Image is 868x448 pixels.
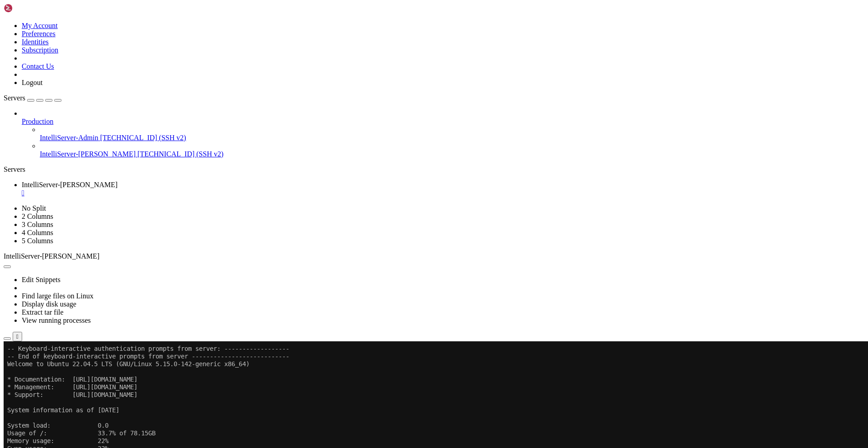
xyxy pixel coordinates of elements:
[4,34,750,42] x-row: * Documentation: [URL][DOMAIN_NAME]
[4,111,750,119] x-row: Processes: 164
[22,300,76,308] a: Display disk usage
[13,332,22,341] button: 
[40,134,864,142] a: IntelliServer-Admin [TECHNICAL_ID] (SSH v2)
[148,196,152,203] div: (38, 25)
[4,88,750,96] x-row: Usage of /: 33.7% of 78.15GB
[22,109,864,158] li: Production
[4,50,750,57] x-row: * Support: [URL][DOMAIN_NAME]
[4,94,61,102] a: Servers
[22,212,53,220] a: 2 Columns
[22,118,53,125] span: Production
[22,79,42,86] a: Logout
[22,237,53,245] a: 5 Columns
[4,196,51,203] span: [PERSON_NAME]
[40,150,136,158] span: IntelliServer-[PERSON_NAME]
[4,134,750,142] x-row: IPv6 address for ens192: [TECHNICAL_ID]
[22,181,864,197] a: IntelliServer-Fabio
[4,196,750,203] x-row: : $
[22,46,58,54] a: Subscription
[137,150,223,158] span: [TECHNICAL_ID] (SSH v2)
[4,104,750,111] x-row: Swap usage: 22%
[22,316,91,324] a: View running processes
[40,150,864,158] a: IntelliServer-[PERSON_NAME] [TECHNICAL_ID] (SSH v2)
[22,189,864,197] a: 
[22,229,53,236] a: 4 Columns
[22,276,61,283] a: Edit Snippets
[4,127,750,134] x-row: IPv4 address for ens192: [TECHNICAL_ID]
[4,157,750,165] x-row: Run 'do-release-upgrade' to upgrade to it.
[40,134,98,141] span: IntelliServer-Admin
[22,62,54,70] a: Contact Us
[4,80,750,88] x-row: System load: 0.0
[4,4,56,13] img: Shellngn
[4,188,750,196] x-row: Last login: [DATE] from [TECHNICAL_ID]
[4,119,750,127] x-row: Users logged in: 0
[54,196,108,203] span: ~/BotTrader/bin
[4,4,750,11] x-row: -- Keyboard-interactive authentication prompts from server: ------------------
[4,11,750,19] x-row: -- End of keyboard-interactive prompts from server ---------------------------
[4,252,99,260] span: IntelliServer-[PERSON_NAME]
[4,180,750,188] x-row: *** System restart required ***
[22,22,58,29] a: My Account
[4,94,25,102] span: Servers
[22,181,118,189] span: IntelliServer-[PERSON_NAME]
[22,30,56,38] a: Preferences
[40,126,864,142] li: IntelliServer-Admin [TECHNICAL_ID] (SSH v2)
[22,221,53,228] a: 3 Columns
[100,134,186,141] span: [TECHNICAL_ID] (SSH v2)
[4,42,750,50] x-row: * Management: [URL][DOMAIN_NAME]
[22,204,46,212] a: No Split
[4,150,750,157] x-row: New release '24.04.3 LTS' available.
[4,96,750,104] x-row: Memory usage: 22%
[22,118,864,126] a: Production
[4,165,864,174] div: Servers
[22,38,49,46] a: Identities
[40,142,864,158] li: IntelliServer-[PERSON_NAME] [TECHNICAL_ID] (SSH v2)
[22,308,63,316] a: Extract tar file
[4,19,750,27] x-row: Welcome to Ubuntu 22.04.5 LTS (GNU/Linux 5.15.0-142-generic x86_64)
[4,65,750,73] x-row: System information as of [DATE]
[16,333,19,340] div: 
[22,292,94,300] a: Find large files on Linux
